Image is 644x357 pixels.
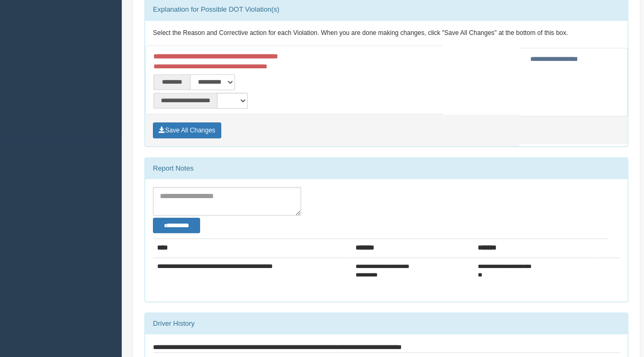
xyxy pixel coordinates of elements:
[153,218,200,233] button: Change Filter Options
[145,21,628,46] div: Select the Reason and Corrective action for each Violation. When you are done making changes, cli...
[153,122,221,138] button: Save
[145,158,628,179] div: Report Notes
[145,313,628,334] div: Driver History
